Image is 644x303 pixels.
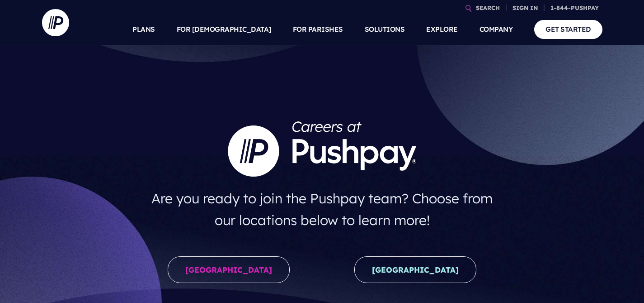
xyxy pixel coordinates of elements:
a: PLANS [132,14,155,45]
a: FOR PARISHES [293,14,343,45]
a: FOR [DEMOGRAPHIC_DATA] [177,14,271,45]
a: SOLUTIONS [365,14,405,45]
a: GET STARTED [534,20,602,38]
h4: Are you ready to join the Pushpay team? Choose from our locations below to learn more! [142,184,502,235]
a: EXPLORE [426,14,458,45]
a: [GEOGRAPHIC_DATA] [354,256,476,283]
a: COMPANY [479,14,513,45]
a: [GEOGRAPHIC_DATA] [168,256,290,283]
